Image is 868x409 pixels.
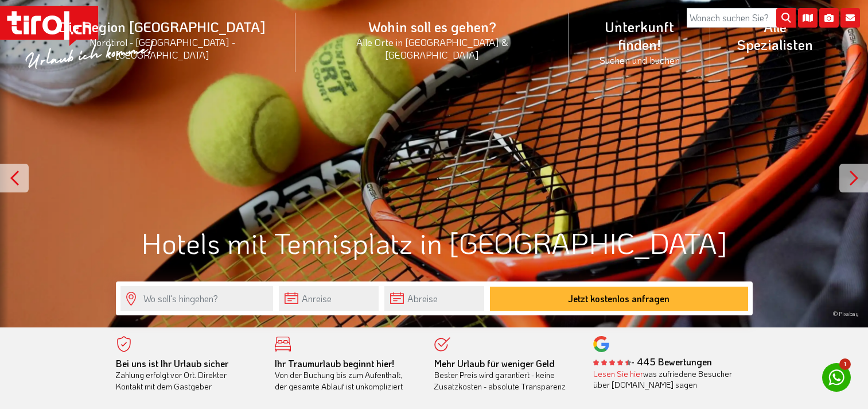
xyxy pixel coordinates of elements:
[434,358,577,392] div: Bester Preis wird garantiert - keine Zusatzkosten - absolute Transparenz
[275,357,394,369] b: Ihr Traumurlaub beginnt hier!
[569,5,710,79] a: Unterkunft finden!Suchen und buchen
[593,356,712,368] b: - 445 Bewertungen
[839,358,851,370] span: 1
[295,5,569,74] a: Wohin soll es gehen?Alle Orte in [GEOGRAPHIC_DATA] & [GEOGRAPHIC_DATA]
[687,8,796,28] input: Wonach suchen Sie?
[279,286,379,311] input: Anreise
[116,227,753,258] h1: Hotels mit Tennisplatz in [GEOGRAPHIC_DATA]
[582,53,696,66] small: Suchen und buchen
[309,36,555,61] small: Alle Orte in [GEOGRAPHIC_DATA] & [GEOGRAPHIC_DATA]
[275,358,417,392] div: Von der Buchung bis zum Aufenthalt, der gesamte Ablauf ist unkompliziert
[29,5,295,74] a: Die Region [GEOGRAPHIC_DATA]Nordtirol - [GEOGRAPHIC_DATA] - [GEOGRAPHIC_DATA]
[384,286,484,311] input: Abreise
[798,8,818,28] i: Karte öffnen
[593,368,643,379] a: Lesen Sie hier
[116,358,258,392] div: Zahlung erfolgt vor Ort. Direkter Kontakt mit dem Gastgeber
[819,8,839,28] i: Fotogalerie
[116,357,228,369] b: Bei uns ist Ihr Urlaub sicher
[593,368,735,391] div: was zufriedene Besucher über [DOMAIN_NAME] sagen
[490,287,748,311] button: Jetzt kostenlos anfragen
[710,5,839,66] a: Alle Spezialisten
[822,363,851,392] a: 1
[434,357,555,369] b: Mehr Urlaub für weniger Geld
[42,36,282,61] small: Nordtirol - [GEOGRAPHIC_DATA] - [GEOGRAPHIC_DATA]
[120,286,273,311] input: Wo soll's hingehen?
[840,8,860,28] i: Kontakt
